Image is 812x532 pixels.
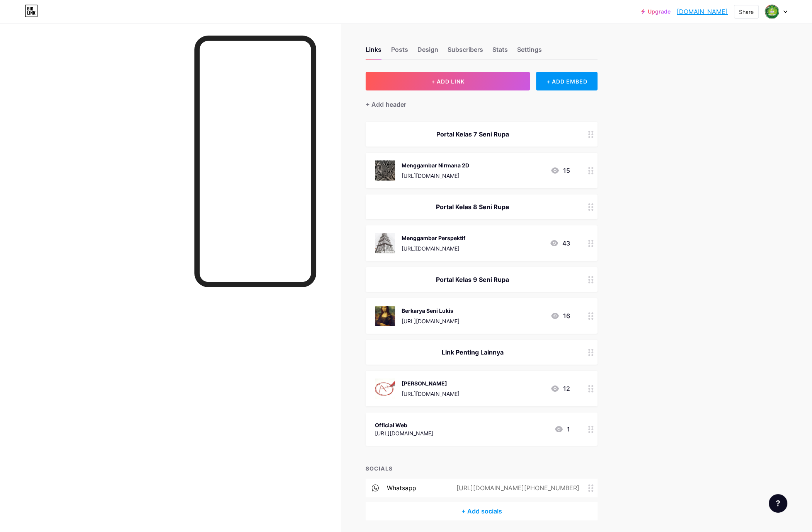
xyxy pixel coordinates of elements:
[375,160,395,181] img: Menggambar Nirmana 2D
[366,72,530,90] button: + ADD LINK
[401,317,459,325] div: [URL][DOMAIN_NAME]
[550,311,570,321] div: 16
[739,8,754,16] div: Share
[375,130,570,139] div: Portal Kelas 7 Seni Rupa
[375,233,395,253] img: Menggambar Perspektif
[401,234,465,242] div: Menggambar Perspektif
[764,4,779,19] img: fajar cahyono
[554,425,570,434] div: 1
[550,384,570,393] div: 12
[375,379,395,399] img: Lihat Nilai
[492,45,507,59] div: Stats
[366,502,598,520] div: + Add socials
[536,72,598,90] div: + ADD EMBED
[366,464,598,472] div: SOCIALS
[431,78,465,85] span: + ADD LINK
[366,100,406,109] div: + Add header
[401,307,459,315] div: Berkarya Seni Lukis
[401,244,465,252] div: [URL][DOMAIN_NAME]
[401,172,469,180] div: [URL][DOMAIN_NAME]
[677,7,728,16] a: [DOMAIN_NAME]
[517,45,541,59] div: Settings
[391,45,408,59] div: Posts
[401,390,459,398] div: [URL][DOMAIN_NAME]
[447,45,483,59] div: Subscribers
[444,483,588,493] div: [URL][DOMAIN_NAME][PHONE_NUMBER]
[375,348,570,357] div: Link Penting Lainnya
[550,166,570,175] div: 15
[375,421,433,429] div: Official Web
[641,9,671,15] a: Upgrade
[417,45,438,59] div: Design
[401,379,459,387] div: [PERSON_NAME]
[366,45,381,59] div: Links
[386,483,416,493] div: whatsapp
[375,275,570,284] div: Portal Kelas 9 Seni Rupa
[550,239,570,248] div: 43
[375,202,570,211] div: Portal Kelas 8 Seni Rupa
[375,429,433,437] div: [URL][DOMAIN_NAME]
[401,161,469,169] div: Menggambar Nirmana 2D
[375,306,395,326] img: Berkarya Seni Lukis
